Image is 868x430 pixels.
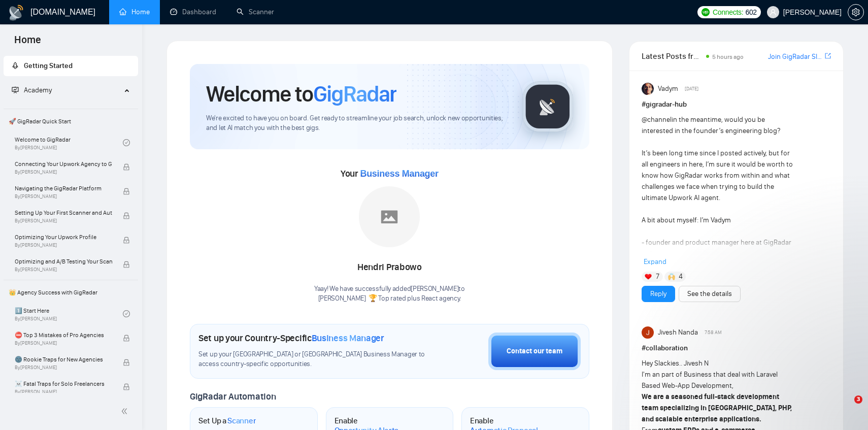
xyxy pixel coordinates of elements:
[123,335,130,342] span: lock
[15,242,112,248] span: By [PERSON_NAME]
[848,8,863,16] span: setting
[679,272,683,282] span: 4
[119,8,150,16] a: homeHome
[123,310,130,317] span: check-circle
[658,327,698,338] span: Jivesh Nanda
[198,333,384,344] h1: Set up your Country-Specific
[644,257,666,266] span: Expand
[768,51,823,62] a: Join GigRadar Slack Community
[198,350,428,369] span: Set up your [GEOGRAPHIC_DATA] or [GEOGRAPHIC_DATA] Business Manager to access country-specific op...
[825,51,831,61] a: export
[15,193,112,200] span: By [PERSON_NAME]
[668,273,675,280] img: 🙌
[658,83,678,94] span: Vadym
[833,395,858,420] iframe: Intercom live chat
[705,328,722,337] span: 7:58 AM
[642,343,831,354] h1: # collaboration
[642,50,703,62] span: Latest Posts from the GigRadar Community
[314,284,465,304] div: Yaay! We have successfully added [PERSON_NAME] to
[15,389,112,395] span: By [PERSON_NAME]
[123,212,130,219] span: lock
[206,80,396,108] h1: Welcome to
[12,62,19,69] span: rocket
[15,131,123,154] a: Welcome to GigRadarBy[PERSON_NAME]
[24,86,52,94] span: Academy
[12,86,19,93] span: fund-projection-screen
[488,333,581,370] button: Contact our team
[642,115,672,124] span: @channel
[15,303,123,325] a: 1️⃣ Start HereBy[PERSON_NAME]
[642,392,792,423] strong: We are a seasoned full-stack development team specializing in [GEOGRAPHIC_DATA], PHP, and scalabl...
[642,286,675,302] button: Reply
[12,86,52,94] span: Academy
[848,8,864,16] a: setting
[237,8,274,16] a: searchScanner
[522,81,573,132] img: gigradar-logo.png
[4,56,138,76] li: Getting Started
[15,208,112,218] span: Setting Up Your First Scanner and Auto-Bidder
[123,188,130,195] span: lock
[15,365,112,371] span: By [PERSON_NAME]
[687,288,732,300] a: See the details
[198,416,256,426] h1: Set Up a
[656,272,659,282] span: 7
[170,8,216,16] a: dashboardDashboard
[650,288,666,300] a: Reply
[642,99,831,110] h1: # gigradar-hub
[825,52,831,60] span: export
[15,169,112,175] span: By [PERSON_NAME]
[15,183,112,193] span: Navigating the GigRadar Platform
[712,53,744,60] span: 5 hours ago
[15,267,112,273] span: By [PERSON_NAME]
[679,286,741,302] button: See the details
[341,168,439,179] span: Your
[15,340,112,346] span: By [PERSON_NAME]
[848,4,864,20] button: setting
[190,391,276,402] span: GigRadar Automation
[24,61,73,70] span: Getting Started
[642,83,654,95] img: Vadym
[312,333,384,344] span: Business Manager
[507,346,562,357] div: Contact our team
[123,261,130,268] span: lock
[206,114,506,133] span: We're excited to have you on board. Get ready to streamline your job search, unlock new opportuni...
[6,32,49,54] span: Home
[123,383,130,390] span: lock
[702,8,710,16] img: upwork-logo.png
[15,218,112,224] span: By [PERSON_NAME]
[123,237,130,244] span: lock
[123,139,130,146] span: check-circle
[121,406,131,416] span: double-left
[123,359,130,366] span: lock
[15,379,112,389] span: ☠️ Fatal Traps for Solo Freelancers
[854,395,862,404] span: 3
[8,5,24,21] img: logo
[645,273,652,280] img: ❤️
[314,294,465,304] p: [PERSON_NAME] 🏆 Top rated plus React agency .
[123,163,130,171] span: lock
[642,326,654,339] img: Jivesh Nanda
[227,416,256,426] span: Scanner
[15,159,112,169] span: Connecting Your Upwork Agency to GigRadar
[685,84,698,93] span: [DATE]
[314,259,465,276] div: Hendri Prabowo
[642,114,793,416] div: in the meantime, would you be interested in the founder’s engineering blog? It’s been long time s...
[313,80,396,108] span: GigRadar
[15,256,112,267] span: Optimizing and A/B Testing Your Scanner for Better Results
[5,111,137,131] span: 🚀 GigRadar Quick Start
[360,169,438,179] span: Business Manager
[15,232,112,242] span: Optimizing Your Upwork Profile
[15,354,112,365] span: 🌚 Rookie Traps for New Agencies
[15,330,112,340] span: ⛔ Top 3 Mistakes of Pro Agencies
[745,7,756,18] span: 602
[359,186,420,247] img: placeholder.png
[770,9,777,16] span: user
[5,282,137,303] span: 👑 Agency Success with GigRadar
[713,7,743,18] span: Connects:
